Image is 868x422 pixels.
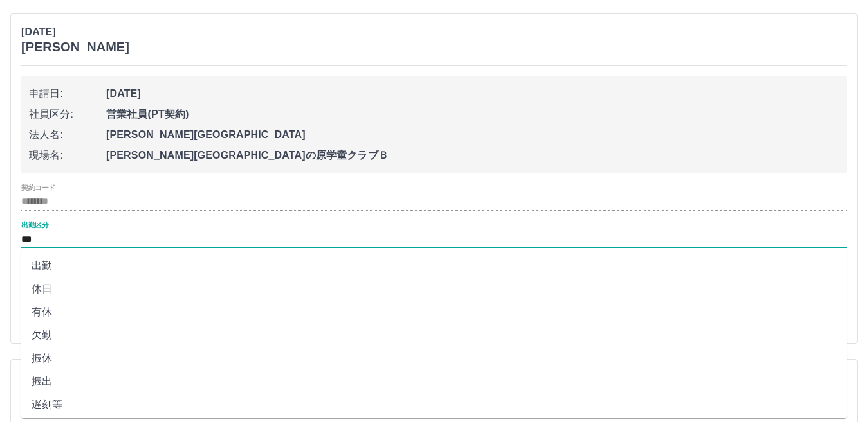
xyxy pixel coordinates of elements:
[21,324,847,347] li: 欠勤
[29,148,106,163] span: 現場名:
[29,86,106,101] span: 申請日:
[21,347,847,370] li: 振休
[21,370,847,393] li: 振出
[106,127,839,143] span: [PERSON_NAME][GEOGRAPHIC_DATA]
[21,24,129,40] p: [DATE]
[106,148,839,163] span: [PERSON_NAME][GEOGRAPHIC_DATA]の原学童クラブＢ
[21,40,129,55] h3: [PERSON_NAME]
[106,107,839,122] span: 営業社員(PT契約)
[21,182,55,192] label: 契約コード
[21,220,48,229] label: 出勤区分
[29,107,106,122] span: 社員区分:
[21,393,847,416] li: 遅刻等
[21,254,847,277] li: 出勤
[106,86,839,101] span: [DATE]
[21,277,847,301] li: 休日
[21,301,847,324] li: 有休
[29,127,106,143] span: 法人名:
